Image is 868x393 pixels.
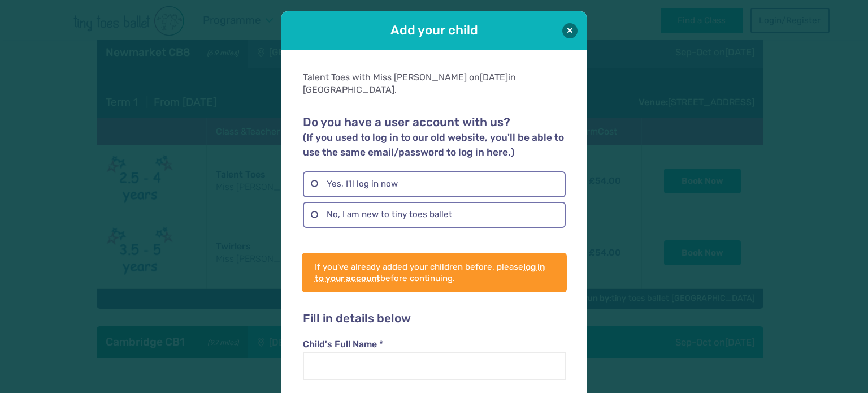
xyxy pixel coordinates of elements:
[315,261,554,284] p: If you've already added your children before, please before continuing.
[303,115,565,159] h2: Do you have a user account with us?
[303,312,565,326] h2: Fill in details below
[303,71,565,97] div: Talent Toes with Miss [PERSON_NAME] on in [GEOGRAPHIC_DATA].
[480,72,508,83] span: [DATE]
[303,202,565,228] label: No, I am new to tiny toes ballet
[303,132,564,158] small: (If you used to log in to our old website, you'll be able to use the same email/password to log i...
[303,338,565,351] label: Child's Full Name *
[303,171,565,197] label: Yes, I'll log in now
[313,21,555,39] h1: Add your child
